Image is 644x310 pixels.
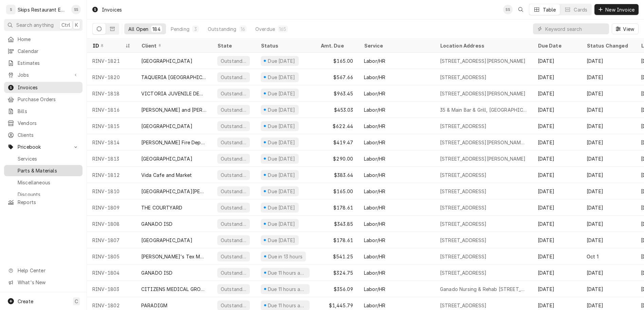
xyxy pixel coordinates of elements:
div: 184 [152,25,160,33]
div: Labor/HR [364,253,385,260]
div: Ganado Nursing & Rehab [STREET_ADDRESS][PERSON_NAME] [440,286,527,293]
div: Outstanding [220,171,247,179]
div: Due [DATE] [267,171,296,179]
div: RINV-1818 [87,85,136,102]
div: PARADIGM [141,302,167,309]
div: [PERSON_NAME] Fire Departmant [141,139,206,146]
div: RINV-1814 [87,134,136,150]
div: S [6,5,16,14]
div: [DATE] [581,53,636,69]
div: RINV-1816 [87,102,136,118]
div: GANADO ISD [141,220,173,227]
div: RINV-1812 [87,167,136,183]
div: [DATE] [581,167,636,183]
button: Search anythingCtrlK [4,19,82,31]
div: RINV-1810 [87,183,136,199]
div: Amt. Due [320,42,352,49]
span: Help Center [18,267,78,274]
div: $963.45 [315,85,358,102]
div: Labor/HR [364,171,385,179]
span: Ctrl [61,21,70,29]
div: Due [DATE] [267,106,296,113]
div: [DATE] [532,69,581,85]
div: $567.66 [315,69,358,85]
div: Labor/HR [364,90,385,97]
div: Due Date [538,42,574,49]
span: Miscellaneous [18,179,79,186]
div: Labor/HR [364,302,385,309]
div: Status [261,42,308,49]
div: $356.09 [315,281,358,297]
a: Vendors [4,117,82,129]
div: [DATE] [532,134,581,150]
div: [DATE] [532,281,581,297]
div: Labor/HR [364,123,385,130]
span: Calendar [18,48,79,55]
div: [DATE] [532,216,581,232]
div: Outstanding [220,90,247,97]
div: [STREET_ADDRESS][PERSON_NAME] [440,57,526,65]
div: Outstanding [208,25,237,33]
a: Clients [4,129,82,141]
div: Due 11 hours ago [267,302,307,309]
div: 35 & Main Bar & Grill, [GEOGRAPHIC_DATA], [GEOGRAPHIC_DATA] 77990 [440,106,527,113]
div: Labor/HR [364,155,385,162]
div: Pending [171,25,189,33]
div: Outstanding [220,237,247,244]
div: $178.61 [315,232,358,248]
div: $541.25 [315,248,358,265]
div: [STREET_ADDRESS][PERSON_NAME] [440,155,526,162]
div: Outstanding [220,74,247,81]
div: Outstanding [220,155,247,162]
div: [DATE] [581,183,636,199]
div: Due [DATE] [267,188,296,195]
span: Vendors [18,120,79,127]
div: Shan Skipper's Avatar [503,5,513,14]
div: Labor/HR [364,204,385,211]
div: [DATE] [581,265,636,281]
div: Labor/HR [364,286,385,293]
div: $383.64 [315,167,358,183]
span: K [75,21,78,29]
a: Calendar [4,45,82,57]
a: Go to Jobs [4,69,82,80]
div: Outstanding [220,57,247,65]
div: [DATE] [532,265,581,281]
div: Due [DATE] [267,204,296,211]
div: Due [DATE] [267,237,296,244]
span: Services [18,155,79,162]
div: Vida Cafe and Market [141,171,192,179]
div: 3 [194,25,198,33]
div: [GEOGRAPHIC_DATA] [141,237,192,244]
button: Open search [515,4,526,15]
div: [STREET_ADDRESS] [440,123,487,130]
div: [DATE] [581,216,636,232]
a: Estimates [4,57,82,69]
div: [DATE] [532,102,581,118]
div: $453.03 [315,102,358,118]
div: $165.00 [315,53,358,69]
a: Parts & Materials [4,165,82,176]
div: [DATE] [581,118,636,134]
a: Purchase Orders [4,94,82,105]
div: Outstanding [220,302,247,309]
span: Invoices [18,84,79,91]
div: Outstanding [220,139,247,146]
div: [DATE] [532,232,581,248]
div: [GEOGRAPHIC_DATA] [141,155,192,162]
div: SS [71,5,81,14]
span: View [622,25,636,33]
div: Location Address [440,42,526,49]
div: RINV-1809 [87,199,136,216]
div: TAQUERIA [GEOGRAPHIC_DATA] - [GEOGRAPHIC_DATA] [141,74,206,81]
div: [STREET_ADDRESS] [440,74,487,81]
div: $419.47 [315,134,358,150]
div: [PERSON_NAME] and [PERSON_NAME] [141,106,206,113]
div: $343.85 [315,216,358,232]
div: Client [141,42,205,49]
div: Due [DATE] [267,139,296,146]
div: Labor/HR [364,220,385,227]
div: Due [DATE] [267,155,296,162]
div: Due [DATE] [267,74,296,81]
a: Go to Pricebook [4,141,82,152]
